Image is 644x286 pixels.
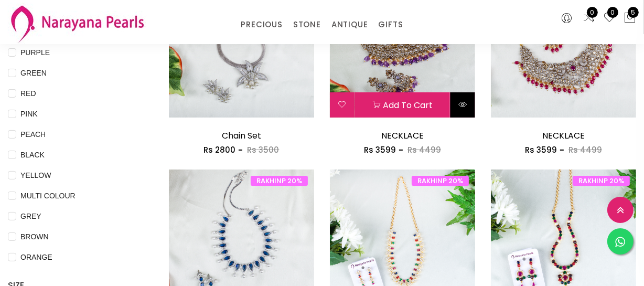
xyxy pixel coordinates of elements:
span: PEACH [16,129,50,140]
span: Rs 4499 [568,144,602,155]
a: 0 [583,12,595,25]
span: RAKHINP 20% [573,176,630,186]
a: PRECIOUS [241,17,282,33]
a: GIFTS [378,17,403,33]
button: Add to wishlist [330,92,355,118]
span: RED [16,88,40,99]
span: RAKHINP 20% [412,176,469,186]
a: ANTIQUE [331,17,368,33]
a: NECKLACE [542,130,585,142]
span: 0 [607,7,618,18]
span: Rs 3500 [247,144,279,155]
span: GREEN [16,67,51,79]
button: Quick View [450,92,475,118]
span: BROWN [16,231,53,242]
span: RAKHINP 20% [251,176,308,186]
a: Chain Set [222,130,261,142]
span: ORANGE [16,251,57,263]
a: 0 [603,12,616,25]
button: 5 [624,12,636,25]
span: MULTI COLOUR [16,190,80,202]
span: 0 [587,7,598,18]
span: Rs 3599 [364,144,396,155]
span: BLACK [16,149,49,161]
a: STONE [293,17,321,33]
span: PURPLE [16,47,54,58]
button: Add to cart [355,92,450,118]
span: PINK [16,108,42,120]
span: GREY [16,210,46,222]
span: Rs 2800 [203,144,235,155]
span: Rs 4499 [407,144,441,155]
span: 5 [628,7,639,18]
span: YELLOW [16,170,55,181]
span: Rs 3599 [525,144,557,155]
a: NECKLACE [381,130,424,142]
